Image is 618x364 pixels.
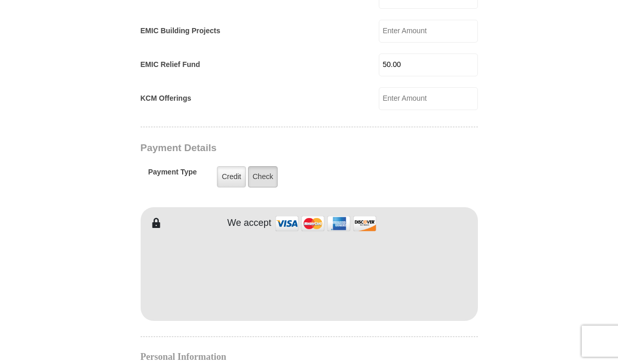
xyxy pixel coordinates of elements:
h4: Personal Information [141,353,478,361]
label: Credit [217,166,245,187]
img: credit cards accepted [274,212,378,235]
label: EMIC Building Projects [141,25,221,36]
label: Check [248,166,278,187]
label: EMIC Relief Fund [141,59,200,70]
label: KCM Offerings [141,93,191,104]
h5: Payment Type [148,168,197,182]
input: Enter Amount [379,20,478,43]
h3: Payment Details [141,142,405,154]
input: Enter Amount [379,53,478,76]
h4: We accept [227,218,271,229]
input: Enter Amount [379,87,478,110]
